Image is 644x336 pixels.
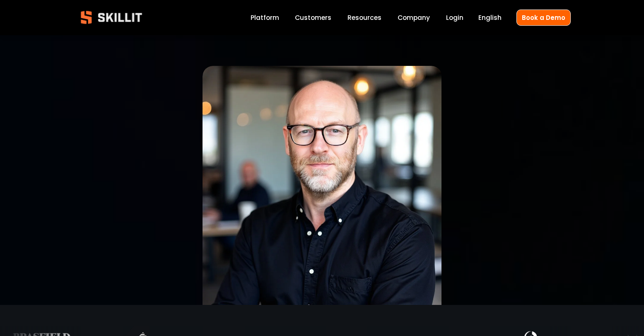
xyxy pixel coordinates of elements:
img: Skillit [74,5,149,30]
a: folder dropdown [347,12,381,23]
a: Customers [295,12,331,23]
a: Book a Demo [516,10,571,26]
a: Platform [251,12,279,23]
span: English [478,13,502,22]
div: language picker [478,12,502,23]
a: Company [398,12,430,23]
a: Login [446,12,463,23]
span: Resources [347,13,381,22]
